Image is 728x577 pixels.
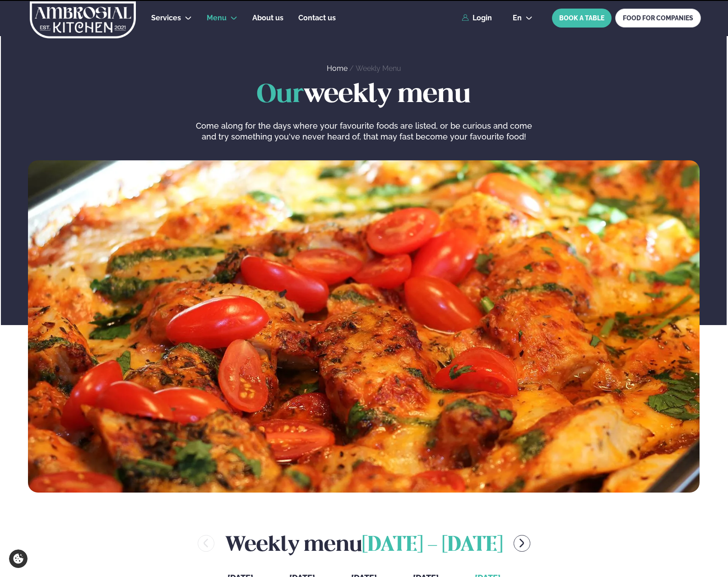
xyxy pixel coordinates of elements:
a: Cookie settings [9,549,28,568]
a: Services [151,13,181,23]
span: / [349,64,356,73]
button: en [505,14,540,22]
h1: weekly menu [28,81,700,110]
span: Our [257,83,304,107]
a: Menu [207,13,227,23]
a: Login [462,14,492,22]
h2: Weekly menu [225,529,503,558]
span: Services [151,14,181,22]
span: [DATE] - [DATE] [362,535,503,555]
a: Contact us [298,13,336,23]
span: Menu [207,14,227,22]
button: menu-btn-right [514,535,530,552]
a: Weekly Menu [356,64,401,73]
img: image alt [28,160,700,493]
img: logo [29,1,137,38]
button: menu-btn-left [198,535,214,552]
a: Home [327,64,348,73]
a: FOOD FOR COMPANIES [615,9,701,28]
p: Come along for the days where your favourite foods are listed, or be curious and come and try som... [193,121,534,142]
button: BOOK A TABLE [552,9,612,28]
span: About us [252,14,283,22]
span: Contact us [298,14,336,22]
a: About us [252,13,283,23]
span: en [513,14,522,22]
